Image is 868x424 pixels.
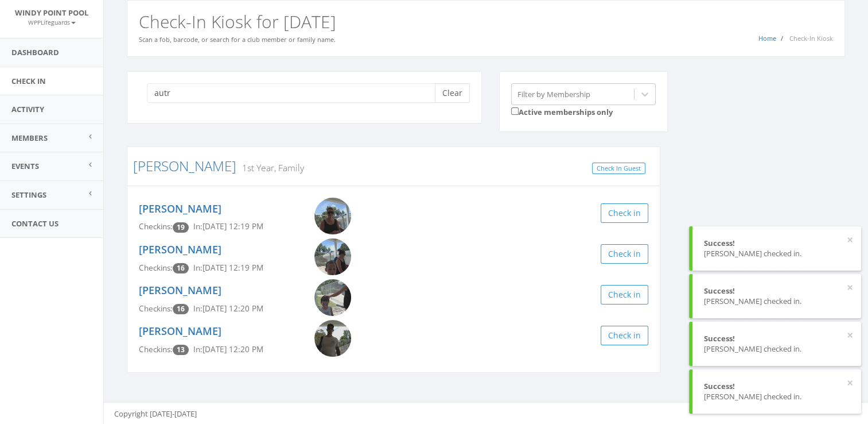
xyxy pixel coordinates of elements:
div: Success! [704,381,850,392]
button: Check in [601,244,648,264]
label: Active memberships only [511,105,613,118]
input: Active memberships only [511,107,519,115]
a: [PERSON_NAME] [139,324,221,338]
small: 1st Year, Family [236,161,304,174]
span: Events [11,161,39,171]
div: [PERSON_NAME] checked in. [704,391,850,402]
span: In: [DATE] 12:20 PM [193,303,263,314]
span: Checkins: [139,221,173,232]
span: Checkin count [173,304,189,314]
span: In: [DATE] 12:19 PM [193,263,263,273]
span: Checkins: [139,303,173,314]
span: Checkins: [139,263,173,273]
a: Check In Guest [592,163,645,175]
small: Scan a fob, barcode, or search for a club member or family name. [139,35,336,44]
h2: Check-In Kiosk for [DATE] [139,12,833,31]
a: [PERSON_NAME] [139,283,221,297]
small: WPPLifeguards [28,18,76,26]
button: Check in [601,326,648,345]
div: Success! [704,333,850,344]
button: Check in [601,203,648,223]
span: Contact Us [11,218,59,229]
button: × [847,282,853,294]
div: [PERSON_NAME] checked in. [704,296,850,307]
div: [PERSON_NAME] checked in. [704,344,850,354]
button: × [847,234,853,246]
div: Success! [704,286,850,296]
span: Check-In Kiosk [789,34,833,43]
img: Liz_Autrey.png [314,198,351,234]
button: × [847,377,853,389]
button: Clear [435,83,470,103]
button: Check in [601,285,648,304]
span: Members [11,133,48,143]
a: WPPLifeguards [28,17,76,27]
a: Home [758,34,776,43]
span: Settings [11,190,46,200]
div: Success! [704,238,850,249]
span: Checkins: [139,344,173,354]
span: Checkin count [173,345,189,355]
span: Checkin count [173,263,189,273]
span: Windy Point Pool [15,7,88,18]
div: Filter by Membership [517,88,590,99]
a: [PERSON_NAME] [139,202,221,215]
img: Jack_Autrey.png [314,279,351,316]
div: [PERSON_NAME] checked in. [704,248,850,259]
span: Checkin count [173,222,189,233]
button: × [847,330,853,341]
img: Mike_Autrey.png [314,320,351,357]
input: Search a name to check in [147,83,443,103]
a: [PERSON_NAME] [133,156,236,175]
a: [PERSON_NAME] [139,242,221,256]
img: David_Autrey.png [314,238,351,275]
span: In: [DATE] 12:20 PM [193,344,263,354]
span: In: [DATE] 12:19 PM [193,221,263,232]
